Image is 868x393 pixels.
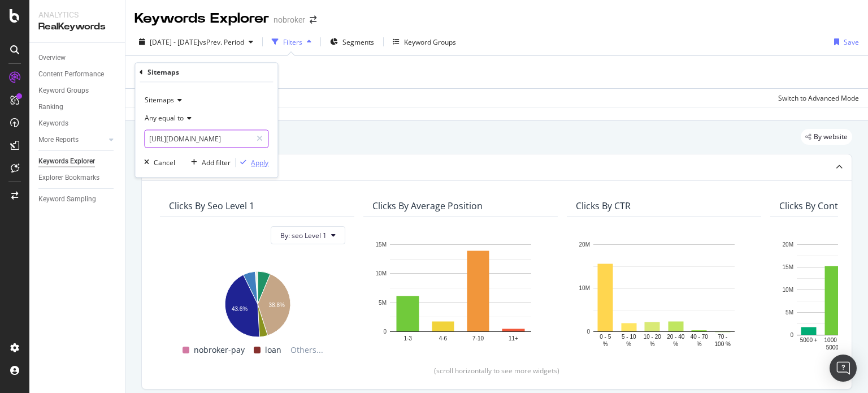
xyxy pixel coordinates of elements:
[783,264,793,270] text: 15M
[134,33,258,51] button: [DATE] - [DATE]vsPrev. Period
[269,302,285,308] text: 38.8%
[202,158,231,167] div: Add filter
[236,157,268,169] button: Apply
[715,341,731,347] text: 100 %
[844,37,859,47] div: Save
[691,334,709,340] text: 40 - 70
[38,193,96,205] div: Keyword Sampling
[372,239,549,348] svg: A chart.
[38,20,116,33] div: RealKeywords
[38,68,117,80] a: Content Performance
[38,52,66,64] div: Overview
[38,172,99,184] div: Explorer Bookmarks
[280,231,327,240] span: By: seo Level 1
[134,9,269,28] div: Keywords Explorer
[150,37,199,47] span: [DATE] - [DATE]
[576,200,631,211] div: Clicks By CTR
[783,287,793,293] text: 10M
[145,114,184,123] span: Any equal to
[38,52,117,64] a: Overview
[472,335,484,342] text: 7-10
[38,101,63,113] div: Ranking
[38,85,117,97] a: Keyword Groups
[697,341,702,347] text: %
[267,33,316,51] button: Filters
[376,241,387,248] text: 15M
[785,309,793,316] text: 5M
[622,334,636,340] text: 5 - 10
[603,341,608,347] text: %
[147,67,179,77] div: Sitemaps
[38,68,104,80] div: Content Performance
[403,335,412,342] text: 1-3
[145,96,174,105] span: Sitemaps
[38,156,95,167] div: Keywords Explorer
[251,158,268,167] div: Apply
[376,271,387,277] text: 10M
[404,37,456,47] div: Keyword Groups
[774,89,859,107] button: Switch to Advanced Mode
[283,37,302,47] div: Filters
[824,337,840,343] text: 1000 -
[169,266,345,339] svg: A chart.
[155,366,838,375] div: (scroll horizontally to see more widgets)
[667,334,685,340] text: 20 - 40
[232,306,248,312] text: 43.6%
[814,133,848,140] span: By website
[199,37,244,47] span: vs Prev. Period
[38,134,106,146] a: More Reports
[169,200,254,211] div: Clicks By seo Level 1
[439,335,448,342] text: 4-6
[778,93,859,103] div: Switch to Advanced Mode
[38,118,117,129] a: Keywords
[673,341,678,347] text: %
[600,334,611,340] text: 0 - 5
[379,300,387,306] text: 5M
[587,329,590,335] text: 0
[650,341,655,347] text: %
[38,118,68,129] div: Keywords
[310,16,316,24] div: arrow-right-arrow-left
[38,101,117,113] a: Ranking
[826,344,839,351] text: 5000
[154,158,175,167] div: Cancel
[718,334,727,340] text: 70 -
[388,33,461,51] button: Keyword Groups
[265,343,281,357] span: loan
[830,355,857,382] div: Open Intercom Messenger
[383,329,387,335] text: 0
[274,14,305,25] div: nobroker
[644,334,662,340] text: 10 - 20
[801,129,852,145] div: legacy label
[576,239,752,348] svg: A chart.
[509,335,518,342] text: 11+
[579,285,590,291] text: 10M
[830,33,859,51] button: Save
[38,156,117,167] a: Keywords Explorer
[38,172,117,184] a: Explorer Bookmarks
[579,241,590,248] text: 20M
[286,343,328,357] span: Others...
[194,343,245,357] span: nobroker-pay
[783,241,793,248] text: 20M
[271,226,345,244] button: By: seo Level 1
[626,341,631,347] text: %
[800,337,818,343] text: 5000 +
[38,9,116,20] div: Analytics
[140,157,175,169] button: Cancel
[38,134,79,146] div: More Reports
[342,37,374,47] span: Segments
[38,193,117,205] a: Keyword Sampling
[186,157,231,169] button: Add filter
[325,33,379,51] button: Segments
[38,85,89,97] div: Keyword Groups
[790,332,793,338] text: 0
[372,200,483,211] div: Clicks By Average Position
